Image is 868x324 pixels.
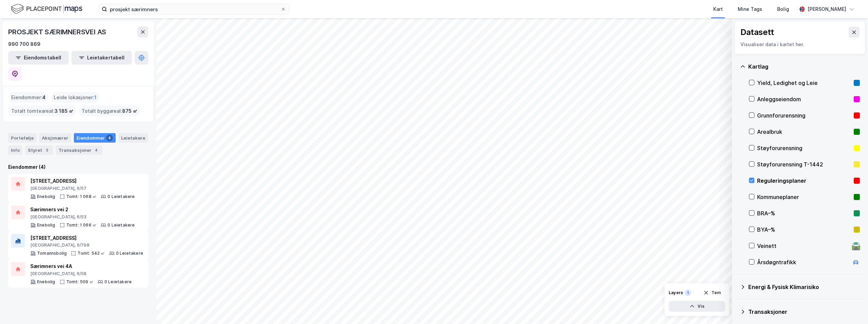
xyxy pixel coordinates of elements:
[8,163,148,171] div: Eiendommer (4)
[757,111,851,120] div: Grunnforurensning
[713,5,723,13] div: Kart
[748,308,860,316] div: Transaksjoner
[757,144,851,152] div: Støyforurensning
[116,251,143,256] div: 0 Leietakere
[30,234,143,242] div: [STREET_ADDRESS]
[30,177,135,185] div: [STREET_ADDRESS]
[94,93,97,102] span: 1
[30,205,135,214] div: Særimners vei 2
[104,279,132,285] div: 0 Leietakere
[757,160,851,168] div: Støyforurensning T-1442
[44,147,50,154] div: 3
[30,262,132,270] div: Særimners vei 4A
[669,301,725,312] button: Vis
[757,128,851,136] div: Arealbruk
[757,209,851,217] div: BRA–%
[30,242,143,248] div: [GEOGRAPHIC_DATA], 6/798
[777,5,789,13] div: Bolig
[93,147,100,154] div: 4
[8,145,22,155] div: Info
[740,27,774,38] div: Datasett
[37,251,67,256] div: Tomannsbolig
[757,226,851,234] div: BYA–%
[122,107,137,115] span: 875 ㎡
[51,92,99,103] div: Leide lokasjoner :
[79,106,140,116] div: Totalt byggareal :
[71,51,132,65] button: Leietakertabell
[66,222,97,228] div: Tomt: 1 066 ㎡
[8,40,40,48] div: 990 700 869
[78,251,105,256] div: Tomt: 542 ㎡
[834,291,868,324] div: Kontrollprogram for chat
[851,241,861,250] div: 🛣️
[684,289,691,296] div: 1
[106,134,113,141] div: 4
[30,186,135,191] div: [GEOGRAPHIC_DATA], 6/57
[8,51,69,65] button: Eiendomstabell
[118,133,148,143] div: Leietakere
[66,194,97,199] div: Tomt: 1 068 ㎡
[738,5,762,13] div: Mine Tags
[699,287,725,298] button: Tøm
[9,106,76,116] div: Totalt tomteareal :
[66,279,94,285] div: Tomt: 509 ㎡
[107,222,135,228] div: 0 Leietakere
[107,4,281,14] input: Søk på adresse, matrikkel, gårdeiere, leietakere eller personer
[757,242,849,250] div: Veinett
[37,222,55,228] div: Enebolig
[11,3,82,15] img: logo.f888ab2527a4732fd821a326f86c7f29.svg
[757,258,849,266] div: Årsdøgntrafikk
[56,145,102,155] div: Transaksjoner
[39,133,71,143] div: Aksjonærer
[748,62,860,71] div: Kartlag
[107,194,135,199] div: 0 Leietakere
[30,214,135,220] div: [GEOGRAPHIC_DATA], 6/53
[25,145,53,155] div: Styret
[748,283,860,291] div: Energi & Fysisk Klimarisiko
[807,5,846,13] div: [PERSON_NAME]
[9,92,48,103] div: Eiendommer :
[54,107,73,115] span: 3 185 ㎡
[669,290,683,295] div: Layers
[757,95,851,103] div: Anleggseiendom
[74,133,116,143] div: Eiendommer
[8,133,36,143] div: Portefølje
[37,194,55,199] div: Enebolig
[757,177,851,185] div: Reguleringsplaner
[757,193,851,201] div: Kommuneplaner
[740,40,859,49] div: Visualiser data i kartet her.
[8,26,107,37] div: PROSJEKT SÆRIMNERSVEI AS
[37,279,55,285] div: Enebolig
[757,79,851,87] div: Yield, Ledighet og Leie
[42,93,46,102] span: 4
[834,291,868,324] iframe: Chat Widget
[30,271,132,276] div: [GEOGRAPHIC_DATA], 6/58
